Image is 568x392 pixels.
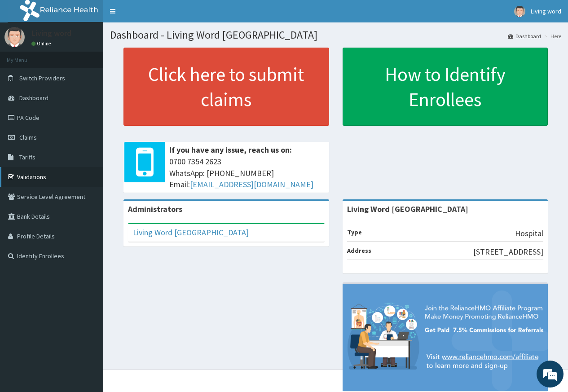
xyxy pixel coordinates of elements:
[514,6,525,17] img: User Image
[515,228,543,239] p: Hospital
[343,284,548,391] img: provider-team-banner.png
[19,94,48,102] span: Dashboard
[31,40,53,47] a: Online
[531,7,561,15] span: Living word
[169,145,292,155] b: If you have any issue, reach us on:
[542,32,561,40] li: Here
[4,27,25,47] img: User Image
[110,29,561,41] h1: Dashboard - Living Word [GEOGRAPHIC_DATA]
[123,48,329,126] a: Click here to submit claims
[19,153,35,161] span: Tariffs
[508,32,541,40] a: Dashboard
[19,74,65,82] span: Switch Providers
[347,247,371,255] b: Address
[169,156,325,190] span: 0700 7354 2623 WhatsApp: [PHONE_NUMBER] Email:
[347,204,468,214] strong: Living Word [GEOGRAPHIC_DATA]
[473,246,543,258] p: [STREET_ADDRESS]
[128,204,182,214] b: Administrators
[19,133,37,141] span: Claims
[347,228,362,236] b: Type
[343,48,548,126] a: How to Identify Enrollees
[31,29,71,37] p: Living word
[133,227,249,238] a: Living Word [GEOGRAPHIC_DATA]
[190,179,313,189] a: [EMAIL_ADDRESS][DOMAIN_NAME]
